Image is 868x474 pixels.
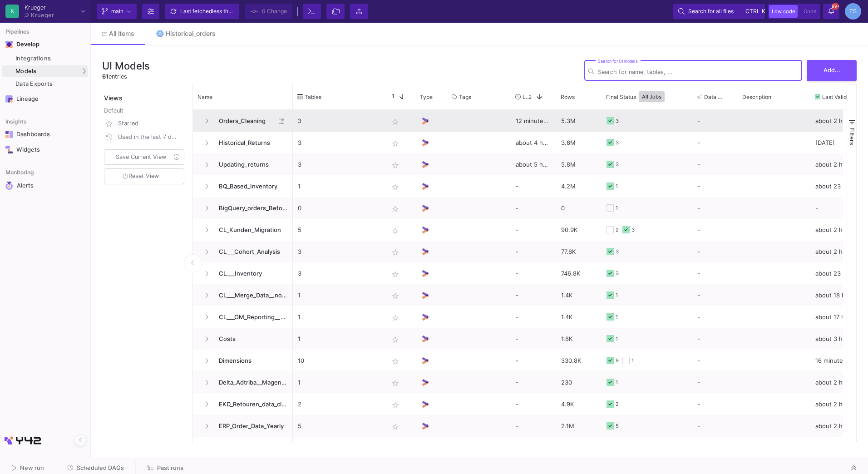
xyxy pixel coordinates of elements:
button: Low code [769,5,798,18]
p: 3 [298,437,379,459]
div: entries [102,72,150,81]
div: about 23 hours ago [810,262,865,284]
span: Low code [772,8,795,15]
div: - [697,415,733,436]
div: Dashboards [16,131,75,138]
div: 1.4K [556,284,602,306]
a: Navigation iconDashboards [2,127,88,142]
img: UI Model [420,225,430,235]
div: - [697,241,733,262]
div: Historical_orders [166,30,216,37]
div: 12 minutes ago [511,110,556,132]
button: All Jobs [639,91,665,102]
div: 1 [616,328,618,350]
p: 2 [298,394,379,415]
div: 3 [616,110,619,132]
div: 1 [616,197,618,219]
span: All items [109,30,134,37]
div: about 2 hours ago [810,219,865,241]
div: - [511,175,556,197]
img: UI Model [420,400,430,409]
span: 1 [388,93,395,101]
div: 175.5K [556,437,602,459]
span: Last Used [523,94,528,100]
img: UI Model [420,312,430,322]
div: 1.8K [556,328,602,350]
img: UI Model [420,182,430,191]
div: K [5,5,19,18]
div: Last fetched [180,5,235,18]
div: - [511,306,556,328]
span: main [111,5,123,18]
div: 1 [616,176,618,197]
span: less than a minute ago [212,8,269,15]
span: CL_Kunden_Migration [213,219,288,241]
span: Filtering_Conversions [213,437,288,459]
mat-icon: star_border [390,138,401,149]
img: UI Model [420,421,430,431]
p: 5 [298,415,379,437]
mat-icon: star_border [390,312,401,323]
span: Description [742,94,771,100]
div: about 18 hours ago [810,284,865,306]
div: about 5 hours ago [511,153,556,175]
div: 77.6K [556,241,602,262]
span: Tags [459,94,471,100]
p: 1 [298,285,379,306]
div: [DATE] [810,132,865,153]
mat-icon: star_border [390,116,401,127]
div: - [697,328,733,349]
mat-icon: star_border [390,269,401,280]
div: about 2 hours ago [810,371,865,393]
div: - [697,350,733,371]
a: Navigation iconAlerts [2,178,88,193]
div: - [697,132,733,153]
button: Reset View [104,168,184,184]
span: Name [197,94,212,100]
div: - [697,437,733,458]
h3: UI Models [102,60,150,72]
div: - [511,328,556,350]
p: 10 [298,350,379,371]
div: - [511,415,556,437]
div: 3.6M [556,132,602,153]
div: - [697,306,733,327]
div: ES [845,3,861,20]
span: Past runs [157,464,183,471]
a: Data Exports [2,78,88,90]
div: about 2 hours ago [810,393,865,415]
button: Search for all filesctrlk [673,4,765,19]
img: Navigation icon [5,95,13,103]
div: 230 [556,371,602,393]
button: ES [842,3,861,20]
p: 5 [298,219,379,241]
div: 3 [616,132,619,153]
span: 99+ [832,3,839,10]
p: 3 [298,154,379,175]
div: 5.8M [556,153,602,175]
div: - [511,350,556,371]
div: about 23 hours ago [810,175,865,197]
div: Develop [16,41,30,48]
a: Integrations [2,53,88,64]
mat-icon: star_border [390,400,401,410]
span: Type [420,94,433,100]
img: UI Model [420,356,430,365]
div: Integrations [15,55,86,62]
img: UI Model [420,269,430,278]
mat-icon: star_border [390,203,401,214]
p: 0 [298,197,379,219]
button: Save Current View [104,149,184,165]
div: Krueger [25,5,54,10]
div: Final Status [606,86,680,107]
mat-icon: star_border [390,160,401,171]
span: CL___OM_Reporting__non_Adtriba_ [213,306,288,328]
mat-icon: star_border [390,182,401,193]
div: - [697,219,733,240]
button: ctrlk [743,6,760,17]
span: Updating_returns [213,154,288,175]
mat-icon: star_border [390,334,401,345]
span: Dimensions [213,350,288,371]
div: about 2 hours ago [810,110,865,132]
div: 3 [616,437,619,459]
